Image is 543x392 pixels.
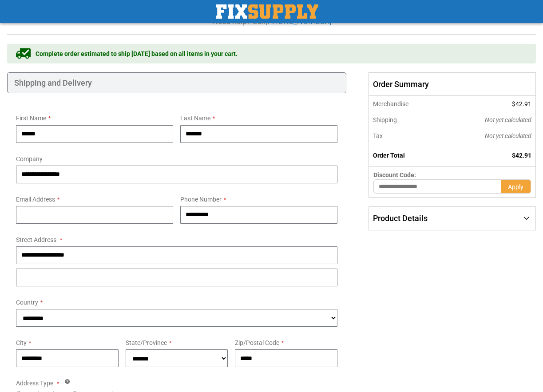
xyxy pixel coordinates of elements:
span: Email Address [16,196,55,203]
span: Street Address [16,236,56,243]
span: $42.91 [512,100,531,107]
a: store logo [216,4,318,19]
span: First Name [16,115,46,122]
span: Company [16,155,43,162]
span: Last Name [180,115,210,122]
div: Shipping and Delivery [7,72,346,94]
span: Apply [508,183,523,190]
span: Not yet calculated [485,132,531,139]
span: $42.91 [512,152,531,159]
th: Merchandise [369,96,443,112]
span: Product Details [373,214,428,223]
button: Apply [501,179,531,194]
span: Zip/Postal Code [235,339,279,346]
span: City [16,339,27,346]
h3: Need help? Call [7,17,536,26]
strong: Order Total [373,152,405,159]
span: Discount Code: [373,171,416,178]
span: Complete order estimated to ship [DATE] based on all items in your cart. [36,49,238,58]
span: Phone Number [180,196,222,203]
span: Not yet calculated [485,116,531,123]
span: Shipping [373,116,397,123]
img: Fix Industrial Supply [216,4,318,19]
span: Address Type [16,380,53,387]
span: Order Summary [369,72,536,96]
th: Tax [369,128,443,144]
span: Country [16,299,38,306]
span: State/Province [126,339,167,346]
